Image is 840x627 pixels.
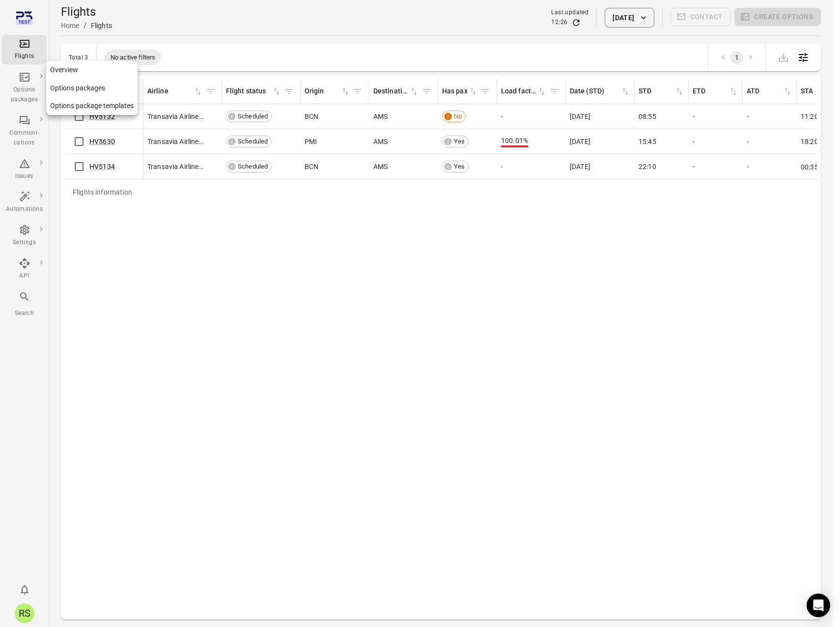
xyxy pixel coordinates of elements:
span: 08:55 [639,112,656,121]
div: STA [801,86,837,97]
div: Search [6,309,43,318]
span: Yes [450,137,468,146]
nav: Breadcrumbs [61,20,112,31]
div: Total 3 [69,54,88,61]
span: [DATE] [570,162,590,171]
div: Sort by date (STD) in ascending order [570,86,630,97]
a: Overview [46,61,138,79]
span: Scheduled [234,162,271,171]
div: STD [639,86,674,97]
div: Sort by load factor in ascending order [501,86,547,97]
div: - [693,162,739,171]
div: Settings [6,238,43,248]
a: HV5134 [89,163,115,171]
span: Scheduled [234,137,271,146]
span: Scheduled [234,112,271,121]
a: Home [61,22,80,29]
div: Issues [6,171,43,181]
span: BCN [305,162,318,171]
span: BCN [305,112,318,121]
div: Automations [6,204,43,214]
span: Please make a selection to create communications [671,8,731,28]
div: Sort by ATD in ascending order [747,86,792,97]
button: Filter by load factor [547,84,561,99]
span: No [450,112,465,121]
div: ATD [747,86,783,97]
a: Options packages [46,79,138,97]
nav: Local navigation [46,61,138,115]
span: Please make a selection to create an option package [734,8,821,28]
div: 12:26 [551,18,567,28]
h1: Flights [61,4,112,20]
button: Filter by has pax [478,84,493,99]
li: / [84,20,87,31]
div: Open Intercom Messenger [807,594,830,617]
div: Sort by origin in ascending order [305,86,350,97]
div: Flights [6,52,43,61]
div: Sort by flight status in ascending order [226,86,281,97]
a: Options package templates [46,97,138,115]
nav: pagination navigation [716,51,757,64]
div: Flight status [226,86,272,97]
div: Sort by has pax in ascending order [442,86,478,97]
button: page 1 [730,51,743,64]
div: RS [15,603,34,623]
div: Sort by ETD in ascending order [693,86,738,97]
div: - [693,137,739,146]
div: - [747,137,793,146]
span: 22:10 [639,162,656,171]
a: HV5132 [89,113,115,120]
div: Flights information [65,179,140,205]
div: Load factor [501,86,537,97]
span: 18:20 [801,137,818,146]
span: 11:20 [801,112,818,121]
span: AMS [373,162,388,171]
span: Transavia Airlines C.V. (HV) [147,137,204,146]
div: ETD [693,86,728,97]
button: Filter by destination [419,84,434,99]
button: Filter by airline [203,84,218,99]
span: No active filters [105,53,162,62]
span: 15 Oct 2025 00:35 [801,163,825,171]
div: - [501,112,562,121]
span: Transavia Airlines C.V. (HV) [147,162,204,171]
span: 100.01% [501,136,528,147]
div: Options packages [6,85,43,105]
span: AMS [373,112,388,121]
button: Open table configuration [793,48,813,67]
a: HV5630 [89,138,115,145]
span: [DATE] [570,112,590,121]
div: Sort by STD in ascending order [639,86,684,97]
div: Destination [373,86,409,97]
div: Has pax [442,86,468,97]
button: Filter by flight status [281,84,296,99]
div: Sort by airline in ascending order [147,86,203,97]
div: Flights [91,21,112,30]
span: PMI [305,137,317,146]
button: Notifications [15,580,34,599]
span: 15:45 [639,137,656,146]
span: [DATE] [570,137,590,146]
span: AMS [373,137,388,146]
div: - [501,162,562,171]
button: [DATE] [605,8,654,28]
span: Transavia Airlines C.V. (HV) [147,112,204,121]
div: - [747,162,793,171]
button: Filter by origin [350,84,365,99]
div: API [6,271,43,281]
button: Refresh data [571,18,581,28]
span: Yes [450,162,468,171]
div: Communi-cations [6,128,43,148]
div: Date (STD) [570,86,620,97]
div: - [747,112,793,121]
div: Origin [305,86,340,97]
span: Please make a selection to export [774,52,793,61]
div: Airline [147,86,193,97]
div: Last updated [551,8,588,18]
